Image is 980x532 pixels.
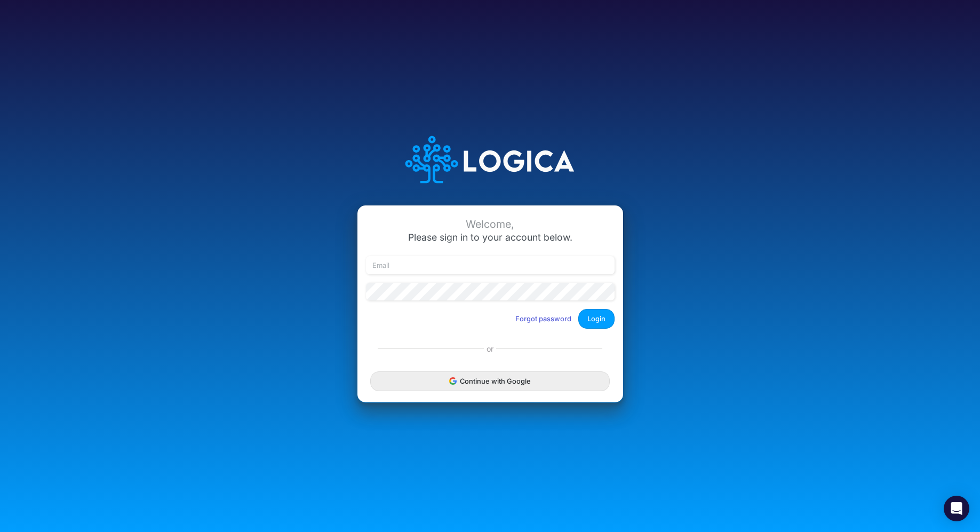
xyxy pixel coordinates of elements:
[408,232,572,243] span: Please sign in to your account below.
[366,256,615,274] input: Email
[578,309,615,329] button: Login
[508,310,578,328] button: Forgot password
[370,371,609,391] button: Continue with Google
[944,496,969,521] div: Open Intercom Messenger
[366,218,615,231] div: Welcome,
